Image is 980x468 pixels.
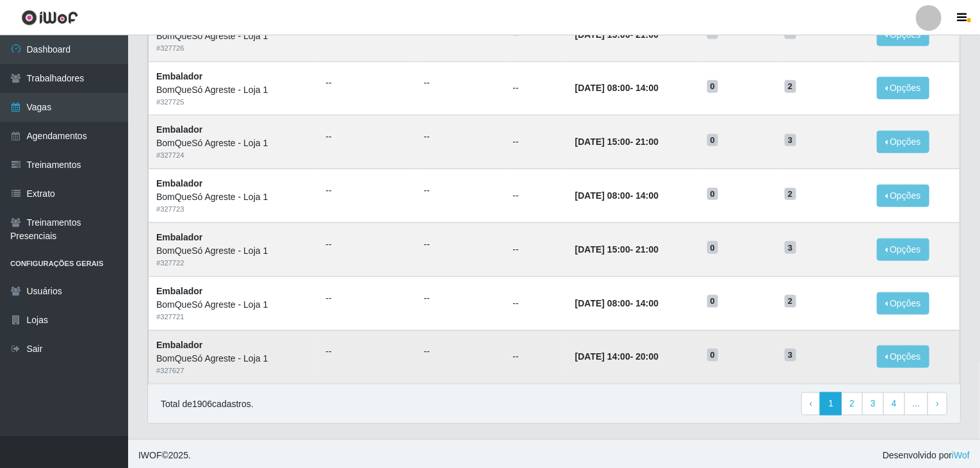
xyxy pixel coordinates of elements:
[707,241,719,254] span: 0
[707,295,719,308] span: 0
[952,450,970,460] a: iWof
[505,276,568,330] td: --
[862,392,884,415] a: 3
[635,29,658,40] time: 21:00
[156,312,310,322] div: # 327721
[156,286,202,296] strong: Embalador
[707,188,719,201] span: 0
[156,83,310,97] div: BomQueSó Agreste - Loja 1
[505,222,568,276] td: --
[156,150,310,161] div: # 327724
[883,449,970,462] span: Desenvolvido por
[635,190,658,201] time: 14:00
[801,392,947,415] nav: pagination
[156,71,202,81] strong: Embalador
[156,244,310,258] div: BomQueSó Agreste - Loja 1
[325,238,408,251] ul: --
[877,185,929,207] button: Opções
[138,449,191,462] span: © 2025 .
[138,450,162,460] span: IWOF
[575,351,658,362] strong: -
[156,365,310,376] div: # 327627
[575,29,630,40] time: [DATE] 15:00
[424,184,498,197] ul: --
[156,124,202,135] strong: Embalador
[785,188,796,201] span: 2
[785,349,796,362] span: 3
[927,392,947,415] a: Next
[156,340,202,350] strong: Embalador
[707,134,719,147] span: 0
[156,97,310,108] div: # 327725
[156,258,310,269] div: # 327722
[575,29,658,40] strong: -
[575,137,658,147] strong: -
[156,178,202,188] strong: Embalador
[801,392,821,415] a: Previous
[904,392,929,415] a: ...
[325,130,408,144] ul: --
[785,295,796,308] span: 2
[575,190,630,201] time: [DATE] 08:00
[325,184,408,197] ul: --
[156,43,310,54] div: # 327726
[156,29,310,43] div: BomQueSó Agreste - Loja 1
[877,77,929,99] button: Opções
[785,241,796,254] span: 3
[575,298,630,308] time: [DATE] 08:00
[161,397,254,411] p: Total de 1906 cadastros.
[505,62,568,115] td: --
[575,244,658,255] strong: -
[707,80,719,93] span: 0
[877,238,929,261] button: Opções
[635,244,658,255] time: 21:00
[575,244,630,255] time: [DATE] 15:00
[810,398,813,408] span: ‹
[156,232,202,242] strong: Embalador
[575,83,630,93] time: [DATE] 08:00
[325,292,408,305] ul: --
[505,169,568,223] td: --
[707,349,719,362] span: 0
[424,76,498,90] ul: --
[424,345,498,358] ul: --
[936,398,939,408] span: ›
[156,352,310,365] div: BomQueSó Agreste - Loja 1
[325,76,408,90] ul: --
[785,134,796,147] span: 3
[575,83,658,93] strong: -
[156,137,310,150] div: BomQueSó Agreste - Loja 1
[785,80,796,93] span: 2
[156,298,310,312] div: BomQueSó Agreste - Loja 1
[424,130,498,144] ul: --
[156,204,310,215] div: # 327723
[635,83,658,93] time: 14:00
[877,131,929,153] button: Opções
[424,238,498,251] ul: --
[877,292,929,315] button: Opções
[820,392,842,415] a: 1
[575,190,658,201] strong: -
[635,298,658,308] time: 14:00
[575,351,630,362] time: [DATE] 14:00
[156,190,310,204] div: BomQueSó Agreste - Loja 1
[505,330,568,384] td: --
[635,351,658,362] time: 20:00
[575,298,658,308] strong: -
[883,392,905,415] a: 4
[21,10,78,26] img: CoreUI Logo
[877,346,929,368] button: Opções
[635,137,658,147] time: 21:00
[841,392,863,415] a: 2
[575,137,630,147] time: [DATE] 15:00
[325,345,408,358] ul: --
[424,292,498,305] ul: --
[505,115,568,169] td: --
